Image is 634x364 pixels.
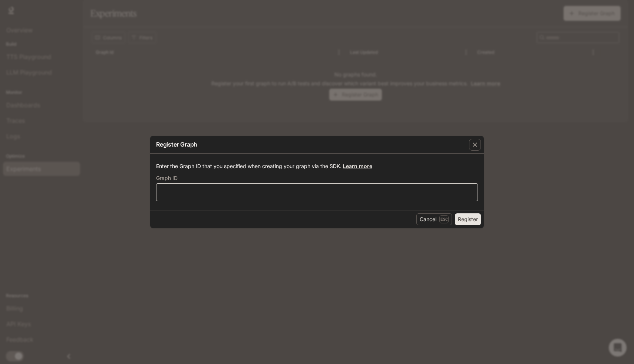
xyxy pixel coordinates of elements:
[455,213,481,225] button: Register
[156,176,178,181] p: Graph ID
[439,215,449,223] p: Esc
[416,213,452,225] button: CancelEsc
[343,163,372,169] a: Learn more
[156,163,478,170] p: Enter the Graph ID that you specified when creating your graph via the SDK.
[156,140,197,149] p: Register Graph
